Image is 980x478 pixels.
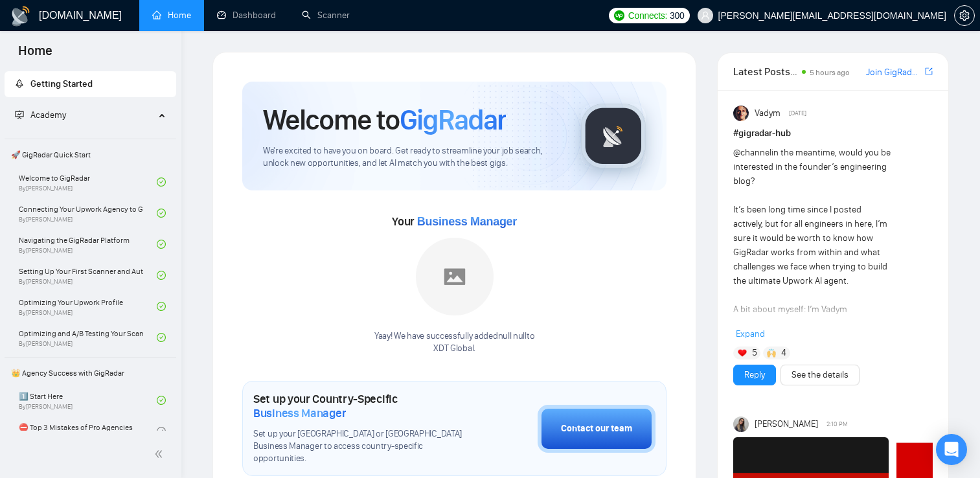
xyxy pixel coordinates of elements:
span: Expand [736,328,765,339]
span: check-circle [157,271,166,280]
span: user [701,11,710,20]
img: ❤️ [738,348,747,358]
img: gigradar-logo.png [581,104,646,168]
span: check-circle [157,396,166,405]
span: GigRadar [400,102,506,137]
span: Vadym [755,106,781,120]
span: @channel [733,147,771,158]
span: [DATE] [789,108,806,119]
span: setting [955,10,974,21]
img: logo [10,6,31,27]
span: Business Manager [253,406,346,420]
span: 300 [670,8,684,23]
a: Optimizing Your Upwork ProfileBy[PERSON_NAME] [19,292,157,321]
span: Your [392,214,517,229]
div: Yaay! We have successfully added null null to [374,330,534,355]
img: placeholder.png [416,238,494,315]
span: We're excited to have you on board. Get ready to streamline your job search, unlock new opportuni... [263,145,560,170]
span: check-circle [157,333,166,342]
span: check-circle [157,427,166,436]
a: Optimizing and A/B Testing Your Scanner for Better ResultsBy[PERSON_NAME] [19,323,157,352]
span: 👑 Agency Success with GigRadar [6,360,175,386]
span: double-left [154,448,167,461]
a: Reply [744,368,765,382]
img: 🙌 [767,348,776,358]
span: 5 hours ago [810,68,850,77]
button: Contact our team [538,405,655,453]
span: Academy [15,109,66,120]
button: See the details [781,365,860,385]
a: Join GigRadar Slack Community [866,65,922,80]
a: dashboardDashboard [217,10,276,21]
div: Contact our team [561,422,632,436]
span: Connects: [628,8,667,23]
a: export [925,65,933,78]
span: Getting Started [30,78,93,89]
h1: Set up your Country-Specific [253,392,473,420]
span: 🚀 GigRadar Quick Start [6,142,175,168]
span: Home [8,41,63,69]
span: Business Manager [417,215,517,228]
span: 2:10 PM [826,418,848,430]
span: Latest Posts from the GigRadar Community [733,63,798,80]
a: Navigating the GigRadar PlatformBy[PERSON_NAME] [19,230,157,258]
a: See the details [792,368,849,382]
a: ⛔ Top 3 Mistakes of Pro Agencies [19,417,157,446]
img: upwork-logo.png [614,10,624,21]
span: 5 [752,347,757,359]
div: Open Intercom Messenger [936,434,967,465]
a: 1️⃣ Start HereBy[PERSON_NAME] [19,386,157,415]
span: rocket [15,79,24,88]
a: setting [954,10,975,21]
a: Setting Up Your First Scanner and Auto-BidderBy[PERSON_NAME] [19,261,157,290]
span: Academy [30,109,66,120]
span: export [925,66,933,76]
span: 4 [781,347,786,359]
li: Getting Started [5,71,176,97]
img: Mariia Heshka [733,416,749,432]
span: check-circle [157,302,166,311]
span: check-circle [157,240,166,249]
a: homeHome [152,10,191,21]
span: check-circle [157,209,166,218]
p: XDT Global . [374,343,534,355]
button: Reply [733,365,776,385]
h1: # gigradar-hub [733,126,933,141]
img: Vadym [733,106,749,121]
button: setting [954,5,975,26]
span: fund-projection-screen [15,110,24,119]
h1: Welcome to [263,102,506,137]
span: [PERSON_NAME] [755,417,818,431]
a: Welcome to GigRadarBy[PERSON_NAME] [19,168,157,196]
a: searchScanner [302,10,350,21]
span: check-circle [157,177,166,187]
span: Set up your [GEOGRAPHIC_DATA] or [GEOGRAPHIC_DATA] Business Manager to access country-specific op... [253,428,473,465]
a: Connecting Your Upwork Agency to GigRadarBy[PERSON_NAME] [19,199,157,227]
